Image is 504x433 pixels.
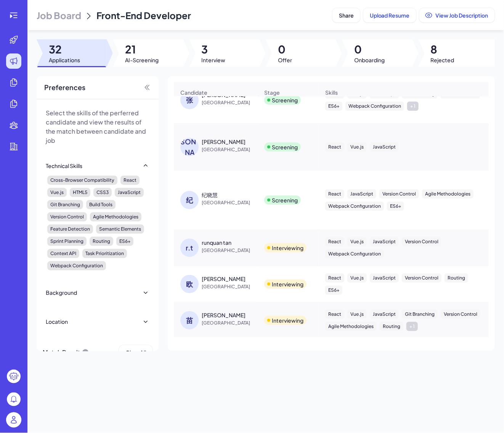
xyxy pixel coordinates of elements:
[387,202,404,211] div: ES6+
[325,310,344,319] div: React
[347,142,367,152] div: Vue.js
[370,310,399,319] div: JavaScript
[180,311,199,330] div: 苗
[125,56,159,64] span: AI-Screening
[180,89,207,96] span: Candidate
[272,196,298,204] div: Screening
[325,102,342,111] div: ES6+
[380,322,403,331] div: Routing
[325,273,344,283] div: React
[445,273,468,283] div: Routing
[180,138,199,156] div: [PERSON_NAME]
[272,143,298,151] div: Screening
[46,108,149,145] p: Select the skills of the perferred candidate and view the results of the match between candidate ...
[202,239,231,246] div: runquan tan
[96,225,144,234] div: Semantic Elements
[347,273,367,283] div: Vue.js
[419,8,495,23] button: View Job Description
[119,345,152,360] button: Clear All
[339,12,354,19] span: Share
[345,102,404,111] div: Webpack Configuration
[90,237,113,246] div: Routing
[422,189,474,199] div: Agile Methodologies
[202,311,246,319] div: 苗宏图
[47,249,79,258] div: Context API
[431,56,454,64] span: Rejected
[202,146,259,153] span: [GEOGRAPHIC_DATA]
[325,286,342,295] div: ES6+
[264,89,280,96] span: Stage
[47,225,93,234] div: Feature Detection
[347,237,367,246] div: Vue.js
[436,12,488,19] span: View Job Description
[272,280,303,288] div: Interviewing
[93,188,112,197] div: CSS3
[325,189,344,199] div: React
[47,212,87,221] div: Version Control
[120,176,140,185] div: React
[90,212,141,221] div: Agile Methodologies
[202,275,246,283] div: 欧洋志
[325,322,377,331] div: Agile Methodologies
[46,162,82,170] div: Technical Skills
[44,82,85,93] span: Preferences
[70,188,90,197] div: HTML5
[47,200,83,209] div: Git Branching
[96,10,191,21] span: Front-End Developer
[325,142,344,152] div: React
[49,56,80,64] span: Applications
[406,322,418,331] div: + 1
[202,283,259,291] span: [GEOGRAPHIC_DATA]
[47,237,87,246] div: Sprint Planning
[86,200,116,209] div: Build Tools
[370,273,399,283] div: JavaScript
[202,138,246,145] div: 兰志盛
[46,318,68,325] div: Location
[37,9,81,21] span: Job Board
[402,273,441,283] div: Version Control
[49,42,80,56] span: 32
[272,317,303,324] div: Interviewing
[272,244,303,252] div: Interviewing
[370,142,399,152] div: JavaScript
[180,191,199,209] div: 纪
[47,261,106,270] div: Webpack Configuration
[115,188,144,197] div: JavaScript
[180,275,199,293] div: 欧
[47,188,67,197] div: Vue.js
[180,239,199,257] div: r.t
[354,42,385,56] span: 0
[278,42,292,56] span: 0
[125,42,159,56] span: 21
[180,91,199,109] div: 张
[325,202,384,211] div: Webpack Configuration
[431,42,454,56] span: 8
[441,310,480,319] div: Version Control
[402,310,438,319] div: Git Branching
[47,176,117,185] div: Cross-Browser Compatibility
[402,237,441,246] div: Version Control
[202,247,259,254] span: [GEOGRAPHIC_DATA]
[202,191,218,199] div: 纪晓慧
[363,8,416,23] button: Upload Resume
[116,237,133,246] div: ES6+
[202,56,226,64] span: Interview
[6,412,21,428] img: user_logo.png
[354,56,385,64] span: Onboarding
[379,189,419,199] div: Version Control
[325,89,338,96] span: Skills
[347,189,376,199] div: JavaScript
[202,319,259,327] span: [GEOGRAPHIC_DATA]
[325,249,384,259] div: Webpack Configuration
[46,289,77,296] div: Background
[370,12,410,19] span: Upload Resume
[407,102,419,111] div: + 1
[370,237,399,246] div: JavaScript
[325,237,344,246] div: React
[202,42,226,56] span: 3
[125,349,146,356] span: Clear All
[347,310,367,319] div: Vue.js
[278,56,292,64] span: Offer
[272,96,298,104] div: Screening
[202,99,259,107] span: [GEOGRAPHIC_DATA]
